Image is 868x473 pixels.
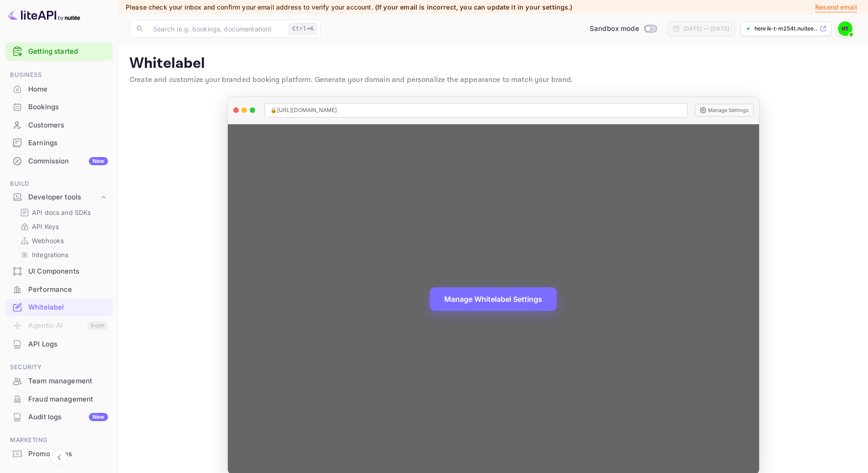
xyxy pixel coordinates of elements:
div: Fraud management [28,394,108,405]
div: Promo codes [28,449,108,459]
div: API docs and SDKs [16,206,109,219]
div: Audit logs [28,412,108,422]
span: Please check your inbox and confirm your email address to verify your account. [126,3,373,11]
div: API Keys [16,220,109,233]
div: [DATE] — [DATE] [683,25,729,33]
div: Switch to Production mode [586,24,660,34]
div: CommissionNew [5,153,113,170]
span: Business [5,70,113,80]
div: Commission [28,156,108,167]
div: UI Components [5,263,113,280]
a: Home [5,81,113,97]
a: Fraud management [5,391,113,407]
a: Audit logsNew [5,408,113,425]
span: Marketing [5,435,113,445]
button: Manage Whitelabel Settings [430,287,557,311]
div: UI Components [28,266,108,277]
p: Whitelabel [129,55,857,73]
div: Earnings [28,138,108,148]
p: API docs and SDKs [32,208,91,217]
p: Create and customize your branded booking platform. Generate your domain and personalize the appe... [129,75,857,86]
div: Whitelabel [5,299,113,316]
p: Resend email [815,2,857,12]
div: Bookings [28,102,108,112]
a: Customers [5,117,113,133]
div: Audit logsNew [5,408,113,426]
div: Performance [5,281,113,299]
div: Home [28,84,108,95]
div: Performance [28,285,108,295]
div: Developer tools [5,189,113,205]
div: Earnings [5,134,113,152]
span: Sandbox mode [590,24,639,34]
a: API docs and SDKs [20,208,105,217]
input: Search (e.g. bookings, documentation) [148,20,285,38]
div: New [89,157,108,165]
a: Team management [5,372,113,389]
a: Performance [5,281,113,298]
p: Integrations [32,250,68,259]
a: API Logs [5,336,113,352]
div: Home [5,81,113,98]
img: LiteAPI logo [7,7,80,22]
div: Integrations [16,248,109,261]
p: henrik-t-m254t.nuitee.... [755,25,818,33]
a: Integrations [20,250,105,259]
p: Webhooks [32,236,64,245]
div: API Logs [5,336,113,353]
div: Team management [5,372,113,390]
div: Developer tools [28,192,99,203]
span: Security [5,362,113,372]
div: New [89,413,108,421]
button: Manage Settings [695,104,754,117]
span: 🔒 [URL][DOMAIN_NAME] [270,106,337,114]
img: Henrik T [838,21,853,36]
button: Collapse navigation [51,449,67,466]
p: API Keys [32,222,59,231]
a: Bookings [5,98,113,115]
div: Webhooks [16,234,109,247]
div: Fraud management [5,391,113,408]
a: Whitelabel [5,299,113,315]
a: Webhooks [20,236,105,245]
a: UI Components [5,263,113,280]
a: Promo codes [5,445,113,462]
div: Ctrl+K [289,23,317,35]
div: Getting started [5,42,113,61]
div: Promo codes [5,445,113,463]
a: Getting started [28,46,108,57]
a: Earnings [5,134,113,151]
span: Build [5,179,113,189]
a: CommissionNew [5,153,113,169]
span: (If your email is incorrect, you can update it in your settings.) [375,3,573,11]
div: API Logs [28,339,108,350]
div: Team management [28,376,108,387]
div: Whitelabel [28,302,108,313]
div: Customers [5,117,113,134]
div: Bookings [5,98,113,116]
a: API Keys [20,222,105,231]
div: Customers [28,120,108,131]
